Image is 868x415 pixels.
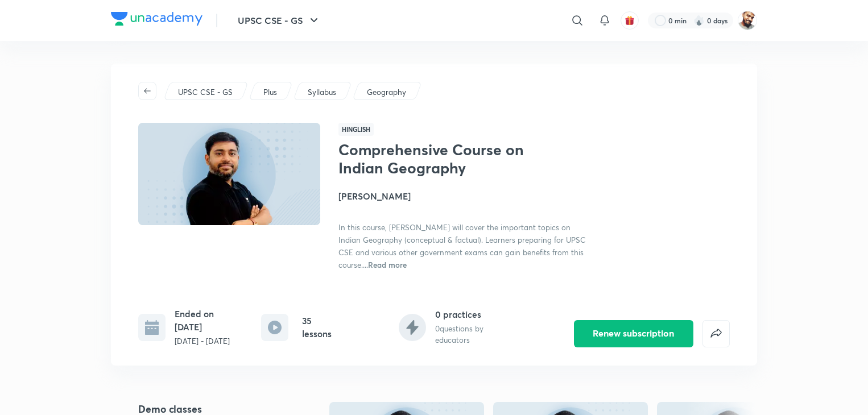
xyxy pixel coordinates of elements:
img: Sumit Kumar [738,11,757,30]
span: Hinglish [338,123,374,136]
p: Syllabus [308,87,336,98]
img: Thumbnail [137,122,322,226]
button: Renew subscription [574,320,693,347]
img: avatar [625,15,635,26]
a: Geography [365,87,408,98]
button: false [702,320,730,347]
button: UPSC CSE - GS [231,9,328,32]
h1: Comprehensive Course on Indian Geography [338,140,524,176]
span: Read more [368,260,407,270]
h6: Ended on [DATE] [175,308,238,334]
span: In this course, [PERSON_NAME] will cover the important topics on Indian Geography (conceptual & f... [338,222,586,269]
p: UPSC CSE - GS [178,87,233,98]
a: Company Logo [111,12,202,29]
a: UPSC CSE - GS [176,87,234,98]
h4: [PERSON_NAME] [338,190,593,203]
p: [DATE] - [DATE] [175,336,238,347]
p: 0 questions by educators [435,323,515,346]
a: Syllabus [305,87,338,98]
p: Geography [367,87,406,98]
img: Company Logo [111,12,202,26]
img: streak [693,15,705,26]
h6: 35 lessons [302,314,340,341]
p: Plus [263,87,277,98]
h6: 0 practices [435,308,515,321]
button: avatar [621,11,639,30]
a: Plus [261,87,279,98]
